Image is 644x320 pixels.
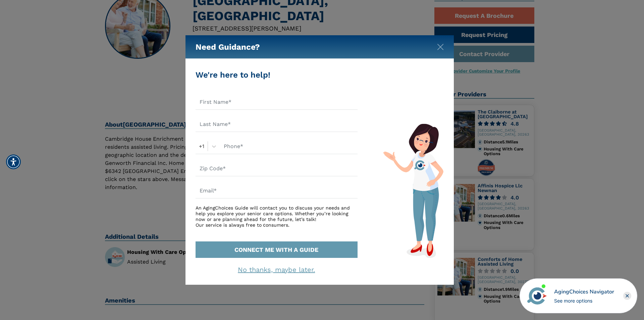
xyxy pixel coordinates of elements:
input: Last Name* [196,117,358,132]
img: match-guide-form.svg [383,124,443,258]
div: We're here to help! [196,69,358,81]
div: An AgingChoices Guide will contact you to discuss your needs and help you explore your senior car... [196,205,358,228]
div: AgingChoices Navigator [554,288,614,296]
img: modal-close.svg [437,44,444,50]
img: avatar [526,284,548,307]
div: See more options [554,297,614,304]
h5: Need Guidance? [196,35,260,59]
input: Phone* [220,139,358,154]
div: Accessibility Menu [6,154,21,169]
div: Close [623,292,631,300]
a: No thanks, maybe later. [238,266,315,274]
button: CONNECT ME WITH A GUIDE [196,241,358,258]
input: First Name* [196,94,358,110]
input: Zip Code* [196,161,358,176]
input: Email* [196,183,358,198]
button: Close [437,42,444,49]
